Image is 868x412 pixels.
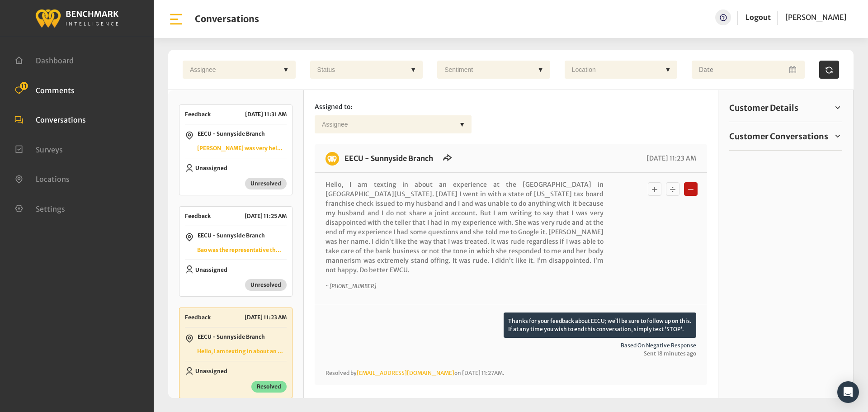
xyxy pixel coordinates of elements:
a: Settings [14,204,65,213]
div: Assignee [185,61,279,79]
span: Customer Details [729,102,798,114]
img: benchmark [325,152,339,166]
span: Feedback [185,212,211,220]
div: ▼ [661,61,675,79]
p: Thanks for your feedback about EECU; we’ll be sure to follow up on this. If at any time you wish ... [504,313,696,338]
a: Logout [745,13,771,22]
div: ▼ [455,115,469,133]
p: EECU - Sunnyside Branch [198,333,265,344]
a: EECU - Sunnyside Branch [344,154,433,163]
input: Date range input field [692,61,805,79]
a: [EMAIL_ADDRESS][DOMAIN_NAME] [357,369,454,376]
span: Dashboard [36,56,74,65]
div: Status [313,61,407,79]
p: [PERSON_NAME] was very helpful in [DATE] visit. She was able to help me with the process of getti... [197,144,283,152]
span: Resolved by on [DATE] 11:27AM. [325,369,505,376]
p: Hello, I am texting in about an experience at the [GEOGRAPHIC_DATA] in [GEOGRAPHIC_DATA][US_STATE... [197,347,283,355]
i: ~ [PHONE_NUMBER] [325,283,376,289]
span: Conversations [36,115,86,124]
span: Unassigned [195,368,227,374]
a: Customer Details [729,101,842,114]
a: Surveys [14,144,63,153]
label: Assigned to: [315,102,352,115]
p: EECU - Sunnyside Branch [198,232,265,242]
h1: Conversations [195,14,259,24]
span: Sent 18 minutes ago [325,350,696,358]
a: Locations [14,174,70,183]
span: Based on negative response [325,341,696,350]
span: Customer Conversations [729,130,828,142]
div: ▼ [279,61,293,79]
span: Settings [36,204,65,213]
span: Unresolved [245,178,287,189]
span: Unresolved [245,279,287,291]
span: [PERSON_NAME] [785,13,846,22]
div: ▼ [406,61,420,79]
span: Feedback [185,110,211,118]
div: ▼ [534,61,547,79]
p: Hello, I am texting in about an experience at the [GEOGRAPHIC_DATA] in [GEOGRAPHIC_DATA][US_STATE... [325,180,604,275]
span: [DATE] 11:23 AM [644,154,696,162]
span: Locations [36,175,70,184]
div: Assignee [317,115,455,133]
span: 11 [20,82,28,90]
a: Conversations [14,114,86,123]
button: Open Calendar [788,61,799,79]
img: bar [168,11,184,27]
p: EECU - Sunnyside Branch [198,130,265,141]
span: Unassigned [195,266,227,273]
div: Open Intercom Messenger [837,381,859,403]
a: Logout [745,9,771,25]
img: benchmark [35,7,119,29]
span: Resolved [251,381,287,393]
span: Feedback [185,313,211,322]
a: Comments 11 [14,85,75,94]
p: [DATE] 11:31 AM [245,110,287,118]
a: Dashboard [14,55,74,64]
p: [DATE] 11:25 AM [245,212,287,220]
span: Comments [36,85,75,95]
p: Bao was the representative that helped me out [DATE]. She thoroughly explained the process of dis... [197,246,283,254]
a: [PERSON_NAME] [785,9,846,25]
div: Location [567,61,661,79]
a: Customer Conversations [729,129,842,143]
span: Surveys [36,145,63,154]
div: Basic example [646,180,700,198]
p: [DATE] 11:23 AM [245,313,287,322]
h6: EECU - Sunnyside Branch [339,152,439,165]
div: Sentiment [440,61,534,79]
span: Unassigned [195,165,227,171]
